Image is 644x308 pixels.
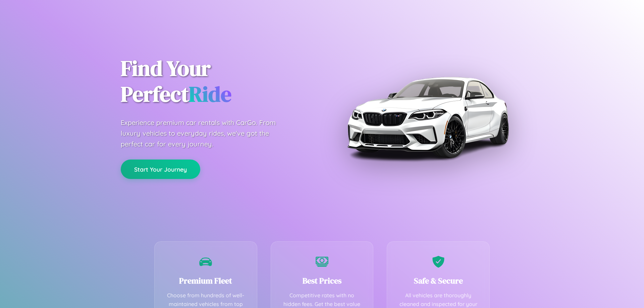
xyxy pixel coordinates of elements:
[165,275,247,286] h3: Premium Fleet
[344,34,512,201] img: Premium BMW car rental vehicle
[121,56,312,107] h1: Find Your Perfect
[281,275,363,286] h3: Best Prices
[189,79,231,109] span: Ride
[121,160,200,179] button: Start Your Journey
[397,275,479,286] h3: Safe & Secure
[121,117,288,149] p: Experience premium car rentals with CarGo. From luxury vehicles to everyday rides, we've got the ...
